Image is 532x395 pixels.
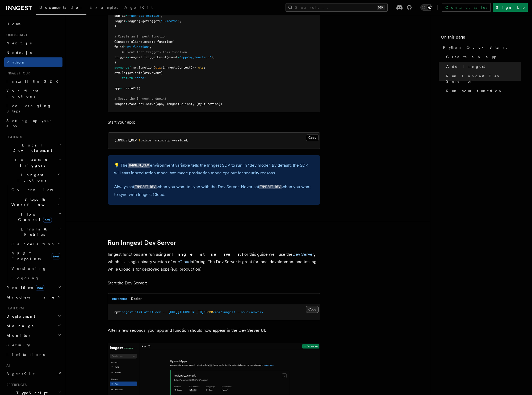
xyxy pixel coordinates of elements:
button: Events & Triggers [4,155,62,170]
span: ) [114,24,116,28]
a: Logging [9,273,62,283]
p: 💡 The environment variable tells the Inngest SDK to run in "dev mode". By default, the SDK will s... [114,162,314,177]
button: Errors & Retries [9,224,62,239]
a: Run Inngest Dev Server [108,239,176,246]
span: "uvicorn" [161,19,178,23]
span: (ctx.event) [142,71,163,75]
span: inngest. [129,55,144,59]
a: Examples [86,2,121,14]
span: async [114,66,124,69]
button: Copy [306,134,319,141]
a: Add Inngest [444,62,521,71]
button: Realtimenew [4,283,62,292]
span: , [161,14,163,18]
a: Home [4,19,62,29]
span: Python [6,60,26,64]
span: inngest-cli@latest [120,310,153,314]
span: serve [146,102,155,106]
a: production mode [135,170,168,175]
span: Quick start [4,33,27,37]
a: Node.js [4,48,62,57]
a: Python [4,57,62,67]
span: inngest [114,102,127,106]
span: logger [114,19,125,23]
p: Start the Dev Server: [108,279,320,287]
span: Middleware [4,295,55,300]
span: Setting up your app [6,119,52,128]
span: (app, inngest_client, [my_function]) [155,102,222,106]
span: @inngest_client [114,40,142,44]
a: Cloud [179,259,191,264]
span: (event [166,55,178,59]
button: Local Development [4,140,62,155]
a: Python Quick Start [441,43,521,52]
span: TriggerEvent [144,55,166,59]
button: Cancellation [9,239,62,249]
span: Next.js [6,41,32,45]
span: Run your function [446,88,502,94]
span: new [52,253,60,259]
span: Steps & Workflows [9,197,59,207]
span: Events & Triggers [4,157,58,168]
span: logging. [127,19,142,23]
span: logger [122,71,133,75]
span: getLogger [142,19,159,23]
a: Security [4,340,62,350]
button: Middleware [4,292,62,302]
span: new [36,285,44,291]
span: inngest [163,66,176,69]
a: REST Endpointsnew [9,249,62,264]
span: Platform [4,306,24,310]
span: "my_function" [125,45,150,49]
span: ( [172,40,174,44]
span: Examples [90,5,118,10]
a: Setting up your app [4,116,62,131]
span: Security [6,343,30,347]
span: : [204,66,206,69]
span: = [120,86,122,90]
span: # Event that triggers this function [122,50,187,54]
span: new [43,217,52,223]
a: Next.js [4,38,62,48]
button: Steps & Workflows [9,195,62,209]
span: FastAPI [124,86,137,90]
kbd: ⌘K [377,5,384,10]
span: : [161,66,163,69]
span: return [122,76,133,80]
button: Inngest Functions [4,170,62,185]
span: # Serve the Inngest endpoint [114,97,166,100]
span: Run Inngest Dev Server [446,73,521,84]
span: app [114,86,120,90]
button: Monitor [4,331,62,340]
span: def [125,66,131,69]
span: /api/inngest [213,310,235,314]
span: = [178,55,179,59]
code: INNGEST_DEV [259,185,282,189]
button: Flow Controlnew [9,209,62,224]
span: uvicorn main:app --reload) [140,138,189,142]
span: trigger [114,55,127,59]
span: dev [155,310,161,314]
a: AgentKit [4,369,62,379]
span: str [198,66,204,69]
span: Logging [11,276,39,280]
span: Monitor [4,333,31,338]
span: ), [178,19,181,23]
span: ), [211,55,215,59]
span: AgentKit [124,5,153,10]
span: -u [163,310,166,314]
span: = [124,45,125,49]
strong: Inngest server [171,252,240,257]
span: = [127,55,129,59]
span: fast_api [129,102,144,106]
span: Context) [178,66,192,69]
span: "fast_api_example" [127,14,161,18]
button: Toggle dark mode [420,4,433,11]
span: Your first Functions [6,89,38,98]
span: . [144,102,146,106]
span: REST Endpoints [11,251,41,261]
button: Deployment [4,312,62,321]
span: Overview [11,188,66,192]
a: Install the SDK [4,77,62,86]
span: # Create an Inngest function [114,35,166,38]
